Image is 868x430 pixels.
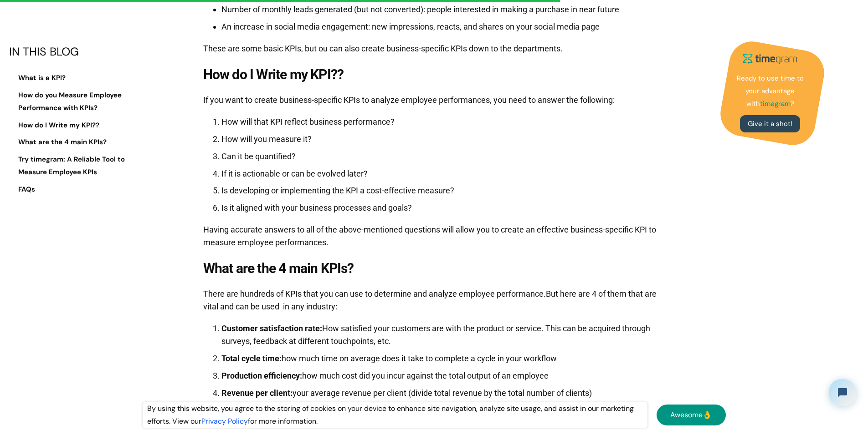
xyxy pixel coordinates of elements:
[9,46,146,58] div: IN THIS BLOG
[203,89,670,111] p: If you want to create business-specific KPIs to analyze employee performances, you need to answer...
[221,322,670,348] li: How satisfied your customers are with the product or service. This can be acquired through survey...
[221,352,670,365] li: how much time on average does it take to complete a cycle in your workflow
[221,133,670,146] li: How will you measure it?
[221,354,282,363] strong: Total cycle time:
[18,73,66,82] strong: What is a KPI?
[221,116,670,128] li: How will that KPI reflect business performance?
[221,20,670,33] li: An increase in social media engagement: new impressions, reacts, and shares on your social media ...
[221,387,670,400] li: your average revenue per client (divide total revenue by the total number of clients)
[221,167,670,180] li: If it is actionable or can be evolved later?
[203,66,344,82] strong: How do I Write my KPI??
[740,115,800,132] a: Give it a shot!
[221,184,670,197] li: Is developing or implementing the KPI a cost-effective measure?
[203,38,670,60] p: These are some basic KPIs, but ou can also create business-specific KPIs down to the departments.
[9,119,146,132] a: How do I Write my KPI??
[18,91,122,112] strong: How do you Measure Employee Performance with KPIs?
[657,405,726,425] a: Awesome👌
[221,150,670,163] li: Can it be quantified?
[203,219,670,253] p: Having accurate answers to all of the above-mentioned questions will allow you to create an effec...
[18,185,35,194] strong: FAQs
[221,3,670,16] li: Number of monthly leads generated (but not converted): people interested in making a purchase in ...
[9,72,146,85] a: What is a KPI?
[221,202,670,214] li: Is it aligned with your business processes and goals?
[760,99,791,108] strong: timegram
[9,153,146,179] a: Try timegram: A Reliable Tool to Measure Employee KPIs
[221,369,670,382] li: how much cost did you incur against the total output of an employee
[221,371,302,380] strong: Production efficiency:
[203,283,670,318] p: There are hundreds of KPIs that you can use to determine and analyze employee performance.But her...
[9,183,146,196] a: FAQs
[201,416,248,426] a: Privacy Policy
[221,388,293,398] strong: Revenue per client:
[221,324,322,333] strong: Customer satisfaction rate:
[738,50,802,68] img: timegram logo
[821,371,864,414] iframe: Tidio Chat
[734,72,806,111] p: Ready to use time to your advantage with ?
[18,155,125,177] strong: Try timegram: A Reliable Tool to Measure Employee KPIs
[18,121,99,130] strong: How do I Write my KPI??
[143,402,647,428] div: By using this website, you agree to the storing of cookies on your device to enhance site navigat...
[9,89,146,115] a: How do you Measure Employee Performance with KPIs?
[9,137,146,149] a: What are the 4 main KPIs?
[18,138,107,147] strong: What are the 4 main KPIs?
[203,260,354,276] strong: What are the 4 main KPIs?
